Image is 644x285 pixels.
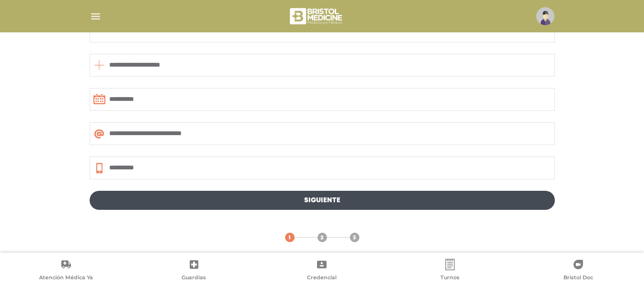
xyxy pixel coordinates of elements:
a: Turnos [386,259,514,283]
span: Turnos [440,274,460,283]
span: 2 [320,234,324,242]
a: 2 [317,233,327,242]
span: Credencial [307,274,337,283]
a: Siguiente [90,191,555,210]
span: Guardias [182,274,206,283]
img: profile-placeholder.svg [536,7,554,25]
a: Atención Médica Ya [2,259,130,283]
a: Guardias [130,259,258,283]
img: Cober_menu-lines-white.svg [90,10,102,22]
span: 3 [353,234,356,242]
a: 1 [285,233,295,242]
a: Bristol Doc [514,259,642,283]
img: bristol-medicine-blanco.png [288,5,345,28]
a: Credencial [258,259,386,283]
span: 1 [288,234,291,242]
span: Atención Médica Ya [39,274,93,283]
a: 3 [350,233,359,242]
span: Bristol Doc [563,274,593,283]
